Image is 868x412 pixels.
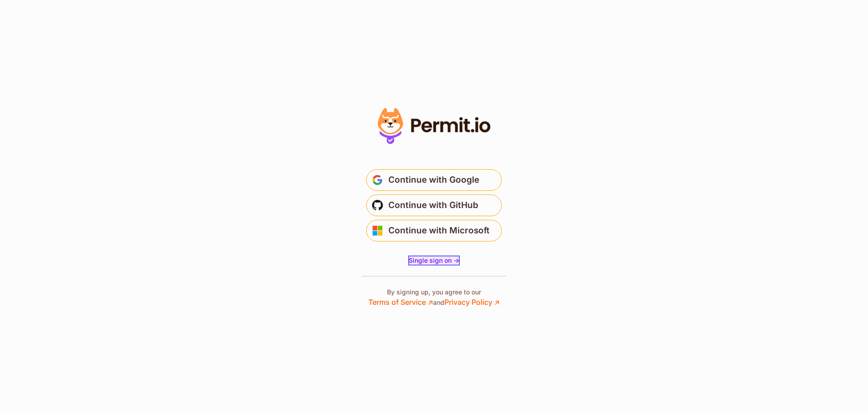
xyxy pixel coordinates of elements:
a: Privacy Policy ↗ [444,298,500,307]
button: Continue with Google [366,169,502,191]
span: Continue with Google [388,173,479,187]
button: Continue with Microsoft [366,220,502,242]
span: Continue with GitHub [388,198,478,213]
span: Continue with Microsoft [388,223,490,238]
button: Continue with GitHub [366,194,502,216]
p: By signing up, you agree to our and [368,288,500,308]
span: Single sign on -> [409,256,459,264]
a: Terms of Service ↗ [368,298,433,307]
a: Single sign on -> [409,256,459,265]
